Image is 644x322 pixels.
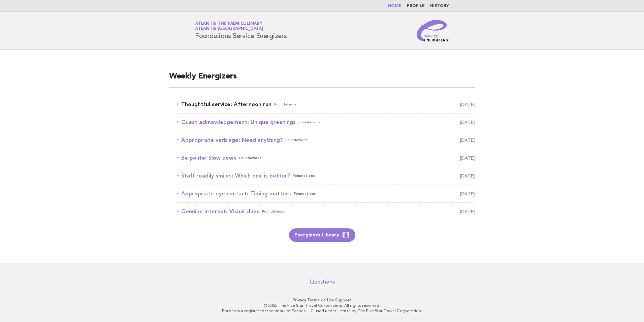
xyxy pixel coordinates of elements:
[289,228,355,242] a: Energizers Library
[177,207,475,216] a: Genuine interest: Visual cluesFoundations [DATE]
[177,189,475,198] a: Appropriate eye contact: Timing mattersFoundations [DATE]
[274,100,296,109] span: Foundations
[298,118,321,127] span: Foundations
[116,303,528,308] p: © 2025 The Five Star Travel Corporation. All rights reserved.
[116,308,528,314] p: Forbes is a registered trademark of Forbes LLC used under license by The Five Star Travel Corpora...
[195,22,263,31] a: Atlantis The Palm CulinaryAtlantis [GEOGRAPHIC_DATA]
[460,153,475,163] span: [DATE]
[310,279,335,285] a: Questions
[262,207,284,216] span: Foundations
[460,189,475,198] span: [DATE]
[239,153,261,163] span: Foundations
[460,100,475,109] span: [DATE]
[177,135,475,145] a: Appropriate verbiage: Need anything?Foundations [DATE]
[293,171,315,181] span: Foundations
[407,4,425,8] a: Profile
[417,20,449,41] img: Service Energizers
[460,135,475,145] span: [DATE]
[177,171,475,181] a: Staff readily smiles: Which one is better?Foundations [DATE]
[460,118,475,127] span: [DATE]
[460,171,475,181] span: [DATE]
[195,22,287,39] h1: Foundations Service Energizers
[335,298,352,302] a: Support
[430,4,449,8] a: History
[294,189,316,198] span: Foundations
[460,207,475,216] span: [DATE]
[293,298,306,302] a: Privacy
[388,4,401,8] a: Home
[169,71,475,88] h2: Weekly Energizers
[177,118,475,127] a: Guest acknowledgement: Unique greetingsFoundations [DATE]
[285,135,308,145] span: Foundations
[307,298,334,302] a: Terms of Use
[177,100,475,109] a: Thoughtful service: Afternoon runFoundations [DATE]
[116,297,528,303] p: · ·
[195,27,263,31] span: Atlantis [GEOGRAPHIC_DATA]
[177,153,475,163] a: Be polite: Slow downFoundations [DATE]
